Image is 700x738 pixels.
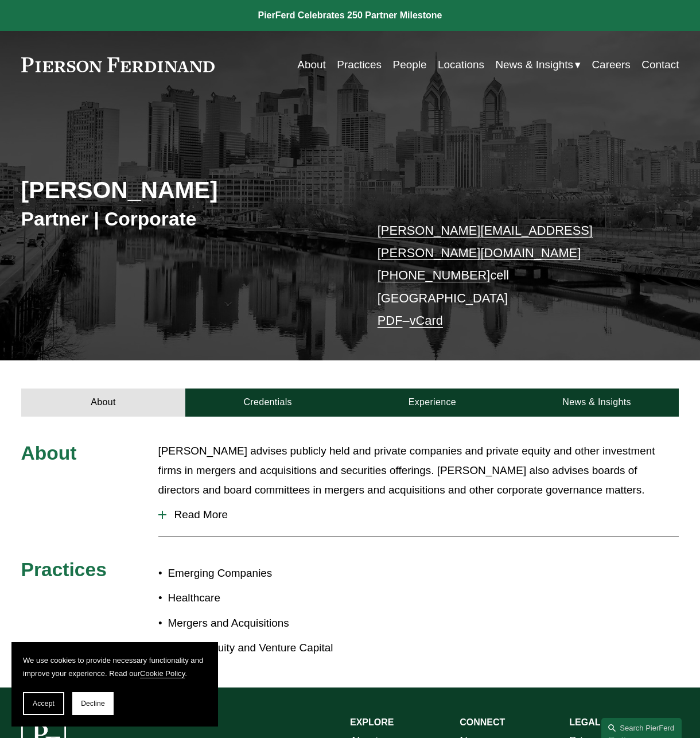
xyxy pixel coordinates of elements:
[166,508,679,521] span: Read More
[641,54,679,76] a: Contact
[378,268,491,282] a: [PHONE_NUMBER]
[11,642,218,727] section: Cookie banner
[438,54,484,76] a: Locations
[515,389,679,417] a: News & Insights
[168,564,350,583] p: Emerging Companies
[569,717,600,727] strong: LEGAL
[21,559,107,580] span: Practices
[460,717,505,727] strong: CONNECT
[21,207,350,231] h3: Partner | Corporate
[168,588,350,608] p: Healthcare
[393,54,427,76] a: People
[23,692,64,715] button: Accept
[410,313,443,328] a: vCard
[350,717,394,727] strong: EXPLORE
[495,55,573,75] span: News & Insights
[337,54,382,76] a: Practices
[21,442,77,464] span: About
[592,54,630,76] a: Careers
[72,692,114,715] button: Decline
[601,718,682,738] a: Search this site
[350,389,515,417] a: Experience
[378,223,593,260] a: [PERSON_NAME][EMAIL_ADDRESS][PERSON_NAME][DOMAIN_NAME]
[140,669,185,678] a: Cookie Policy
[495,54,581,76] a: folder dropdown
[158,441,679,500] p: [PERSON_NAME] advises publicly held and private companies and private equity and other investment...
[168,638,350,658] p: Private Equity and Venture Capital
[185,389,350,417] a: Credentials
[168,613,350,633] p: Mergers and Acquisitions
[158,500,679,530] button: Read More
[23,654,207,681] p: We use cookies to provide necessary functionality and improve your experience. Read our .
[378,313,403,328] a: PDF
[378,219,652,332] p: cell [GEOGRAPHIC_DATA] –
[33,700,55,708] span: Accept
[297,54,325,76] a: About
[21,389,186,417] a: About
[81,700,105,708] span: Decline
[21,176,350,205] h2: [PERSON_NAME]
